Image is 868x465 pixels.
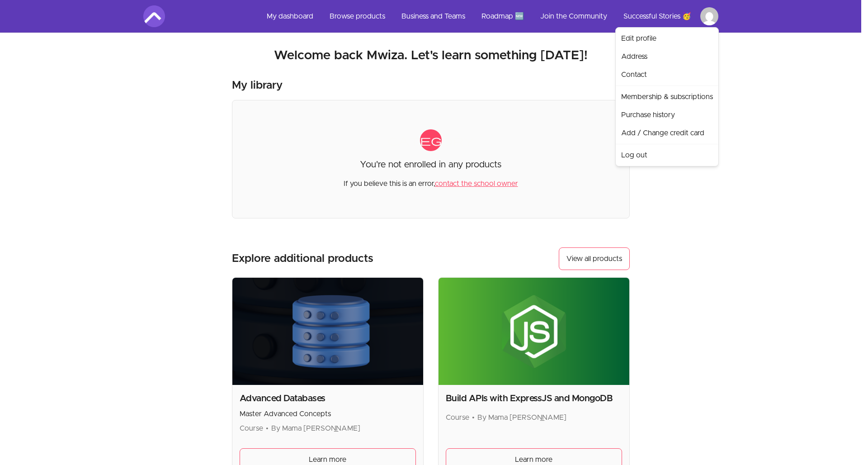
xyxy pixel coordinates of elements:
a: Purchase history [618,106,717,124]
a: Membership & subscriptions [618,88,717,106]
a: Add / Change credit card [618,124,717,142]
a: Contact [618,66,717,84]
a: Address [618,47,717,66]
a: Log out [618,146,717,164]
a: Edit profile [618,29,717,47]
